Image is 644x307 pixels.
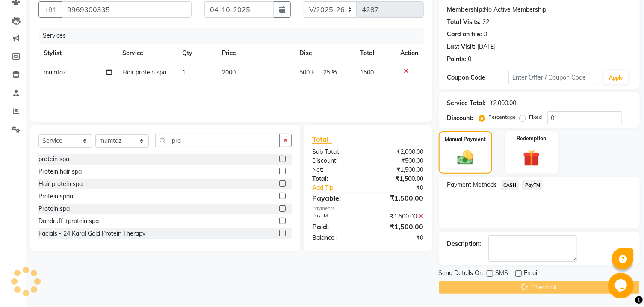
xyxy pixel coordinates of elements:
span: CASH [501,180,519,190]
img: _gift.svg [518,148,545,168]
div: Membership: [447,5,484,14]
div: Sub Total: [306,148,368,156]
button: +91 [38,1,62,18]
div: Protein hair spa [38,167,82,176]
span: SMS [496,269,508,279]
div: ₹1,500.00 [368,193,430,203]
span: Total [312,135,332,144]
span: 1 [182,68,186,76]
div: protein spa [38,155,69,164]
th: Disc [295,44,355,63]
div: Card on file: [447,30,482,39]
iframe: chat widget [608,273,635,298]
div: ₹500.00 [368,156,430,165]
div: [DATE] [478,42,496,51]
input: Enter Offer / Coupon Code [508,71,600,84]
button: Apply [604,71,628,84]
div: Discount: [306,156,368,165]
th: Price [217,44,294,63]
div: Payments [312,205,424,212]
label: Fixed [529,113,542,121]
label: Manual Payment [445,136,486,143]
div: ₹0 [378,183,430,192]
span: Email [524,269,539,279]
div: Last Visit: [447,42,476,51]
th: Total [355,44,396,63]
th: Action [396,44,424,63]
label: Percentage [489,113,516,121]
div: Points: [447,55,467,64]
div: ₹1,500.00 [368,165,430,174]
img: _cash.svg [452,148,479,167]
div: Payable: [306,193,368,203]
div: ₹1,500.00 [368,221,430,232]
div: No Active Membership [447,5,631,14]
div: Protein spaa [38,192,73,201]
div: Dandruff +protein spa [38,217,99,226]
span: Hair protein spa [122,68,166,76]
th: Stylist [38,44,117,63]
span: 2000 [222,68,236,76]
div: Service Total: [447,99,486,108]
div: Coupon Code [447,73,508,82]
div: Description: [447,239,482,248]
div: Services [39,28,430,44]
div: Facials - 24 Karal Gold Protein Therapy [38,229,145,238]
div: ₹0 [368,233,430,242]
span: 25 % [324,68,337,77]
th: Service [117,44,177,63]
label: Redemption [517,135,547,142]
div: 0 [468,55,472,64]
div: Protein spa [38,204,70,213]
span: | [319,68,320,77]
span: PayTM [522,180,543,190]
span: 500 F [300,68,315,77]
div: Net: [306,165,368,174]
div: Total Visits: [447,18,481,27]
div: ₹1,500.00 [368,174,430,183]
span: Payment Methods [447,180,497,189]
input: Search by Name/Mobile/Email/Code [62,1,192,18]
div: PayTM [306,212,368,221]
div: 0 [484,30,487,39]
div: ₹1,500.00 [368,212,430,221]
div: 22 [483,18,490,27]
div: Paid: [306,221,368,232]
span: Send Details On [439,269,483,279]
div: Balance : [306,233,368,242]
div: Discount: [447,114,474,123]
th: Qty [177,44,217,63]
span: mumtaz [44,68,66,76]
input: Search or Scan [155,134,280,147]
span: 1500 [360,68,374,76]
a: Add Tip [306,183,378,192]
div: ₹2,000.00 [368,148,430,156]
div: ₹2,000.00 [490,99,517,108]
div: Total: [306,174,368,183]
div: Hair protein spa [38,180,83,189]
